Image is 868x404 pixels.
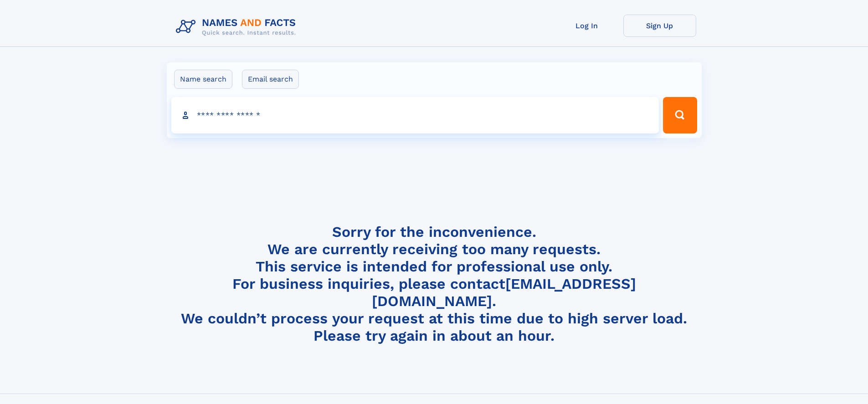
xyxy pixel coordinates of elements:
[623,15,696,37] a: Sign Up
[172,15,303,39] img: Logo Names and Facts
[550,15,623,37] a: Log In
[663,97,697,133] button: Search Button
[372,275,636,310] a: [EMAIL_ADDRESS][DOMAIN_NAME]
[242,70,299,89] label: Email search
[174,70,232,89] label: Name search
[172,223,696,345] h4: Sorry for the inconvenience. We are currently receiving too many requests. This service is intend...
[171,97,659,133] input: search input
